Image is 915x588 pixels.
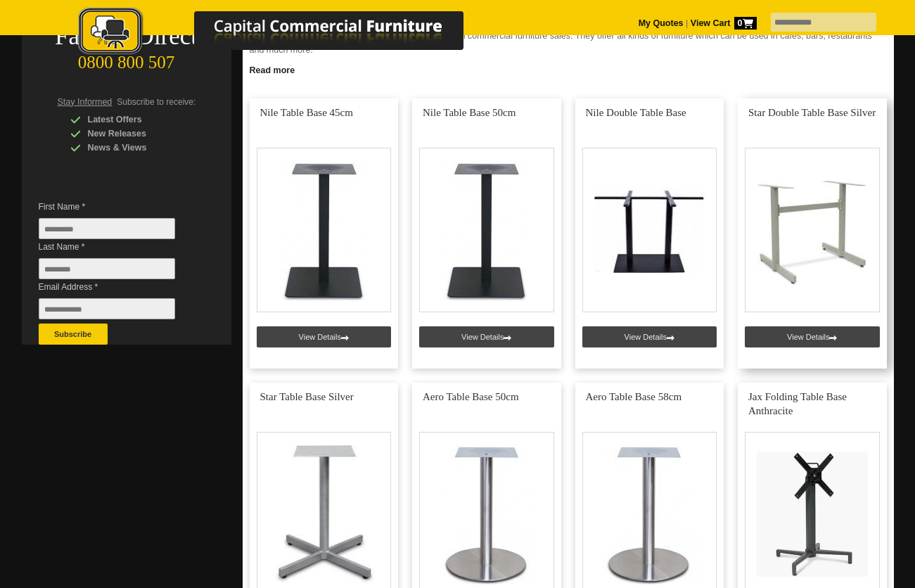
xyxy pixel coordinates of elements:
[691,18,757,28] strong: View Cart
[39,240,196,254] span: Last Name *
[22,46,231,72] div: 0800 800 507
[117,97,196,107] span: Subscribe to receive:
[39,280,196,294] span: Email Address *
[70,113,204,127] div: Latest Offers
[250,29,887,57] p: Capital Commercial Furniture is the leading company in commercial furniture sales. They offer all...
[39,298,175,319] input: Email Address *
[688,18,756,28] a: View Cart0
[70,127,204,141] div: New Releases
[39,200,196,214] span: First Name *
[39,218,175,239] input: First Name *
[39,7,532,63] a: Capital Commercial Furniture Logo
[243,60,894,77] a: Click to read more
[734,17,757,30] span: 0
[58,97,113,107] span: Stay Informed
[639,18,684,28] a: My Quotes
[22,27,231,46] div: Factory Direct
[70,141,204,155] div: News & Views
[39,258,175,279] input: Last Name *
[39,324,108,345] button: Subscribe
[39,7,532,58] img: Capital Commercial Furniture Logo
